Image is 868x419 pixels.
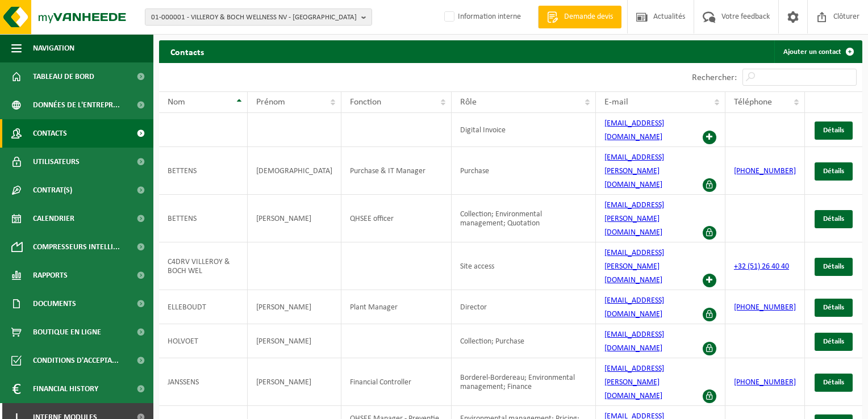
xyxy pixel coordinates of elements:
[815,258,853,276] a: Détails
[452,147,595,195] td: Purchase
[159,147,248,195] td: BETTENS
[823,167,844,175] span: Détails
[33,290,76,318] span: Documents
[460,98,477,107] span: Rôle
[248,324,341,358] td: [PERSON_NAME]
[734,303,796,312] a: [PHONE_NUMBER]
[33,233,120,261] span: Compresseurs intelli...
[815,162,853,181] a: Détails
[159,242,248,290] td: C4DRV VILLEROY & BOCH WEL
[159,40,215,62] h2: Contacts
[823,127,844,134] span: Détails
[692,73,737,82] label: Rechercher:
[823,304,844,311] span: Détails
[248,358,341,406] td: [PERSON_NAME]
[734,98,772,107] span: Téléphone
[734,167,796,175] a: [PHONE_NUMBER]
[604,153,664,189] a: [EMAIL_ADDRESS][PERSON_NAME][DOMAIN_NAME]
[604,98,628,107] span: E-mail
[815,374,853,392] a: Détails
[33,375,98,403] span: Financial History
[145,9,372,26] button: 01-000001 - VILLEROY & BOCH WELLNESS NV - [GEOGRAPHIC_DATA]
[604,201,664,237] a: [EMAIL_ADDRESS][PERSON_NAME][DOMAIN_NAME]
[442,9,521,26] label: Information interne
[248,290,341,324] td: [PERSON_NAME]
[815,333,853,351] a: Détails
[561,11,616,23] span: Demande devis
[33,62,94,91] span: Tableau de bord
[604,296,664,319] a: [EMAIL_ADDRESS][DOMAIN_NAME]
[604,249,664,284] a: [EMAIL_ADDRESS][PERSON_NAME][DOMAIN_NAME]
[159,324,248,358] td: HOLVOET
[159,358,248,406] td: JANSSENS
[815,121,853,140] a: Détails
[823,379,844,386] span: Détails
[33,119,67,148] span: Contacts
[734,262,789,271] a: +32 (51) 26 40 40
[452,113,595,147] td: Digital Invoice
[33,318,101,346] span: Boutique en ligne
[341,195,452,242] td: QHSEE officer
[815,210,853,228] a: Détails
[341,358,452,406] td: Financial Controller
[538,6,621,28] a: Demande devis
[452,358,595,406] td: Borderel-Bordereau; Environmental management; Finance
[604,364,664,400] a: [EMAIL_ADDRESS][PERSON_NAME][DOMAIN_NAME]
[350,98,381,107] span: Fonction
[734,378,796,387] a: [PHONE_NUMBER]
[774,40,861,63] a: Ajouter un contact
[168,98,185,107] span: Nom
[33,91,120,119] span: Données de l'entrepr...
[823,338,844,345] span: Détails
[452,242,595,290] td: Site access
[452,195,595,242] td: Collection; Environmental management; Quotation
[159,290,248,324] td: ELLEBOUDT
[341,290,452,324] td: Plant Manager
[604,119,664,141] a: [EMAIL_ADDRESS][DOMAIN_NAME]
[823,263,844,270] span: Détails
[151,9,357,26] span: 01-000001 - VILLEROY & BOCH WELLNESS NV - [GEOGRAPHIC_DATA]
[33,346,119,375] span: Conditions d'accepta...
[256,98,285,107] span: Prénom
[452,324,595,358] td: Collection; Purchase
[159,195,248,242] td: BETTENS
[452,290,595,324] td: Director
[33,204,74,233] span: Calendrier
[341,147,452,195] td: Purchase & IT Manager
[815,299,853,317] a: Détails
[33,176,72,204] span: Contrat(s)
[33,261,68,290] span: Rapports
[604,330,664,353] a: [EMAIL_ADDRESS][DOMAIN_NAME]
[248,147,341,195] td: [DEMOGRAPHIC_DATA]
[33,34,74,62] span: Navigation
[823,215,844,223] span: Détails
[248,195,341,242] td: [PERSON_NAME]
[33,148,80,176] span: Utilisateurs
